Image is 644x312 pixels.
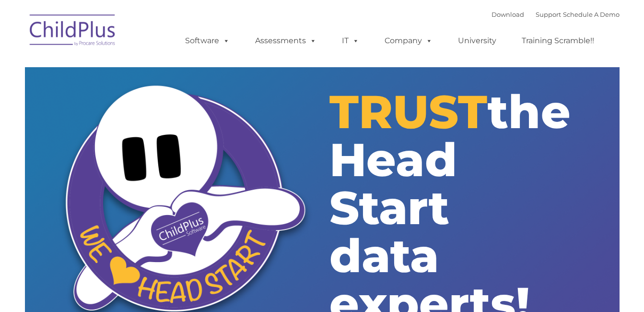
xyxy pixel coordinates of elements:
[25,8,121,56] img: ChildPlus by Procare Solutions
[492,11,620,18] font: |
[448,31,506,50] a: University
[246,31,326,50] a: Assessments
[329,84,488,140] span: TRUST
[492,11,524,18] a: Download
[375,31,442,50] a: Company
[512,31,604,50] a: Training Scramble!!
[563,11,620,18] a: Schedule A Demo
[176,31,239,50] a: Software
[332,31,369,50] a: IT
[536,11,561,18] a: Support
